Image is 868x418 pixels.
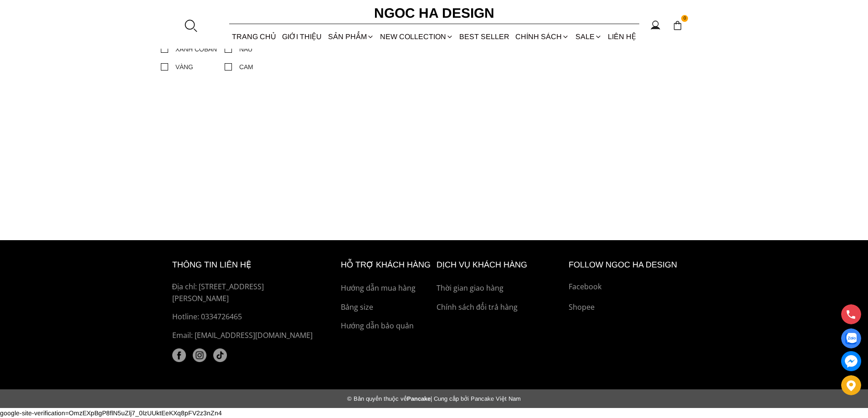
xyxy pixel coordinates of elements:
[513,25,572,49] div: Chính sách
[325,25,377,49] div: SẢN PHẨM
[569,258,696,272] h6: Follow ngoc ha Design
[569,281,696,293] a: Facebook
[569,302,696,313] a: Shopee
[572,25,605,49] a: SALE
[341,258,432,272] h6: hỗ trợ khách hàng
[172,330,320,342] p: Email: [EMAIL_ADDRESS][DOMAIN_NAME]
[239,44,252,54] div: NÂU
[437,258,564,272] h6: Dịch vụ khách hàng
[172,311,320,323] a: Hotline: 0334726465
[845,333,857,344] img: Display image
[437,302,564,313] a: Chính sách đổi trả hàng
[341,302,432,313] a: Bảng size
[681,15,688,22] span: 0
[213,348,227,362] a: tiktok
[377,25,456,49] a: NEW COLLECTION
[673,20,683,30] img: img-CART-ICON-ksit0nf1
[437,282,564,294] a: Thời gian giao hàng
[341,320,432,332] a: Hướng dẫn bảo quản
[841,351,861,371] a: messenger
[347,395,407,402] span: © Bản quyền thuộc về
[175,44,217,54] div: XANH COBAN
[457,25,513,49] a: BEST SELLER
[279,25,325,49] a: GIỚI THIỆU
[172,258,320,272] h6: thông tin liên hệ
[239,62,253,72] div: CAM
[605,25,639,49] a: LIÊN HỆ
[175,62,193,72] div: VÀNG
[172,281,320,304] p: Địa chỉ: [STREET_ADDRESS][PERSON_NAME]
[164,395,705,402] div: Pancake
[341,282,432,294] a: Hướng dẫn mua hàng
[229,25,279,49] a: TRANG CHỦ
[431,395,521,402] span: | Cung cấp bởi Pancake Việt Nam
[193,348,206,362] img: instagram
[841,328,861,348] a: Display image
[366,2,503,24] a: Ngoc Ha Design
[172,348,186,362] a: facebook (1)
